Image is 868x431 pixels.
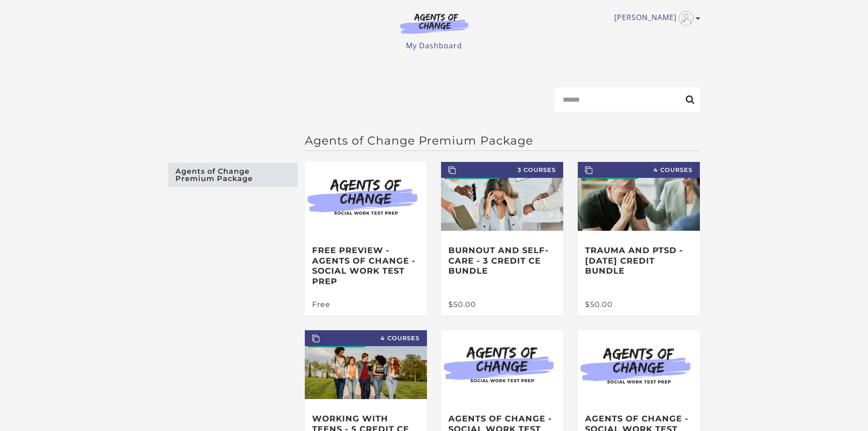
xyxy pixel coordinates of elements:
img: Agents of Change Logo [390,13,478,34]
a: Toggle menu [614,11,696,26]
a: Free Preview - Agents of Change - Social Work Test Prep Free [305,162,427,316]
h3: Trauma and PTSD - [DATE] Credit Bundle [585,245,693,276]
h3: Free Preview - Agents of Change - Social Work Test Prep [312,245,420,286]
div: $50.00 [585,301,693,308]
div: $50.00 [448,301,556,308]
a: Agents of Change Premium Package [168,163,298,187]
a: 4 Courses Trauma and PTSD - [DATE] Credit Bundle $50.00 [578,162,700,316]
a: My Dashboard [406,41,462,51]
h2: Agents of Change Premium Package [305,134,700,147]
span: 3 Courses [441,162,563,178]
div: Free [312,301,420,308]
a: 3 Courses Burnout and Self-Care - 3 Credit CE Bundle $50.00 [441,162,563,316]
span: 4 Courses [305,330,427,346]
span: 4 Courses [578,162,700,178]
h3: Burnout and Self-Care - 3 Credit CE Bundle [448,245,556,276]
